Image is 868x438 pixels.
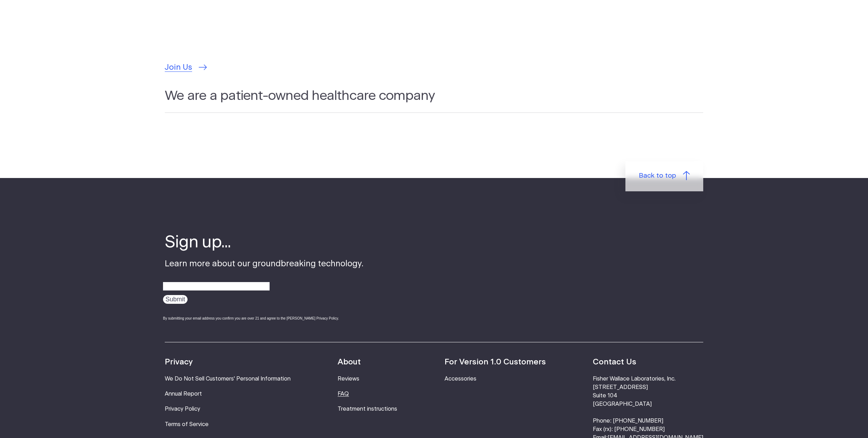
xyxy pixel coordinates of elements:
[338,406,397,412] a: Treatment instructions
[165,391,202,397] a: Annual Report
[625,161,703,191] a: Back to top
[165,62,207,74] a: Join Us
[593,358,636,366] strong: Contact Us
[338,358,361,366] strong: About
[165,232,364,254] h4: Sign up...
[338,391,349,397] a: FAQ
[165,422,209,427] a: Terms of Service
[163,295,188,304] input: Submit
[165,358,193,366] strong: Privacy
[639,171,676,181] span: Back to top
[165,87,703,113] h2: We are a patient-owned healthcare company
[338,376,359,382] a: Reviews
[163,316,364,321] div: By submitting your email address you confirm you are over 21 and agree to the [PERSON_NAME] Priva...
[165,232,364,328] div: Learn more about our groundbreaking technology.
[445,376,476,382] a: Accessories
[165,62,192,74] span: Join Us
[165,406,200,412] a: Privacy Policy
[445,358,546,366] strong: For Version 1.0 Customers
[165,376,291,382] a: We Do Not Sell Customers' Personal Information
